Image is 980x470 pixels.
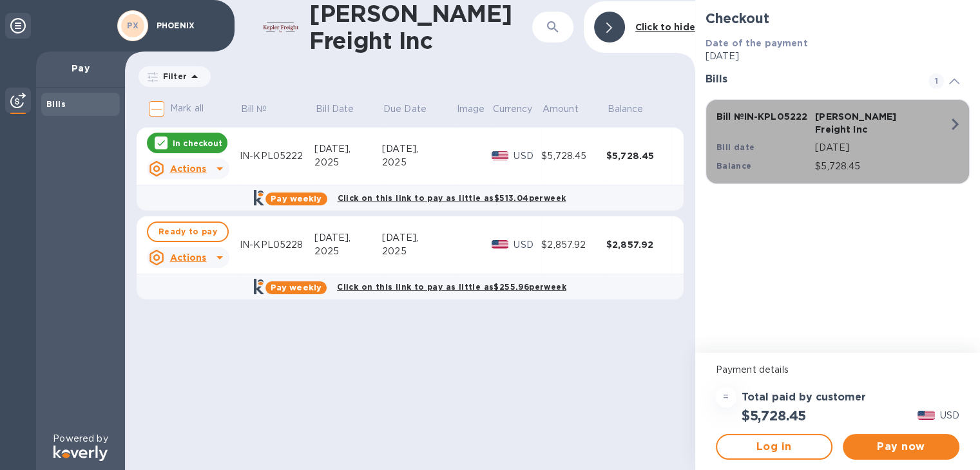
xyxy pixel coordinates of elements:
[742,391,866,404] h3: Total paid by customer
[716,142,755,152] b: Bill date
[53,432,108,446] p: Powered by
[382,156,456,169] div: 2025
[159,224,217,240] span: Ready to pay
[157,21,221,30] p: PHOENIX
[314,245,382,258] div: 2025
[815,141,948,155] p: [DATE]
[742,408,806,424] h2: $5,728.45
[543,102,579,116] p: Amount
[127,21,139,30] b: PX
[928,73,944,89] span: 1
[716,363,959,377] p: Payment details
[635,22,695,32] b: Click to hide
[314,231,382,245] div: [DATE],
[337,282,566,292] b: Click on this link to pay as little as $255.96 per week
[492,102,532,116] p: Currency
[382,231,456,245] div: [DATE],
[240,238,314,252] div: IN-KPL05228
[457,102,485,116] p: Image
[169,252,206,263] u: Actions
[853,439,949,455] span: Pay now
[706,50,970,63] p: [DATE]
[271,194,322,203] b: Pay weekly
[815,110,908,136] p: [PERSON_NAME] Freight Inc
[716,161,752,171] b: Balance
[716,110,810,123] p: Bill № IN-KPL05222
[492,240,509,249] img: USD
[543,102,595,116] span: Amount
[158,71,187,82] p: Filter
[382,245,456,258] div: 2025
[314,156,382,169] div: 2025
[316,102,354,116] p: Bill Date
[608,102,644,116] p: Balance
[815,160,948,173] p: $5,728.45
[606,149,671,162] div: $5,728.45
[316,102,370,116] span: Bill Date
[541,149,606,163] div: $5,728.45
[608,102,660,116] span: Balance
[169,164,206,174] u: Actions
[383,102,427,116] p: Due Date
[706,73,913,86] h3: Bills
[541,238,606,252] div: $2,857.92
[46,62,115,75] p: Pay
[383,102,443,116] span: Due Date
[382,142,456,156] div: [DATE],
[271,283,322,292] b: Pay weekly
[706,99,970,184] button: Bill №IN-KPL05222[PERSON_NAME] Freight IncBill date[DATE]Balance$5,728.45
[170,102,204,115] p: Mark all
[492,151,509,160] img: USD
[716,434,832,460] button: Log in
[46,99,66,109] b: Bills
[147,221,229,242] button: Ready to pay
[918,411,935,420] img: USD
[843,434,959,460] button: Pay now
[606,238,671,251] div: $2,857.92
[940,409,959,422] p: USD
[706,10,970,26] h2: Checkout
[716,387,736,408] div: =
[706,38,808,48] b: Date of the payment
[727,439,821,455] span: Log in
[241,102,284,116] span: Bill №
[53,446,108,461] img: Logo
[514,149,541,163] p: USD
[241,102,267,116] p: Bill №
[314,142,382,156] div: [DATE],
[514,238,541,252] p: USD
[338,193,566,203] b: Click on this link to pay as little as $513.04 per week
[240,149,314,163] div: IN-KPL05222
[173,138,222,149] p: In checkout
